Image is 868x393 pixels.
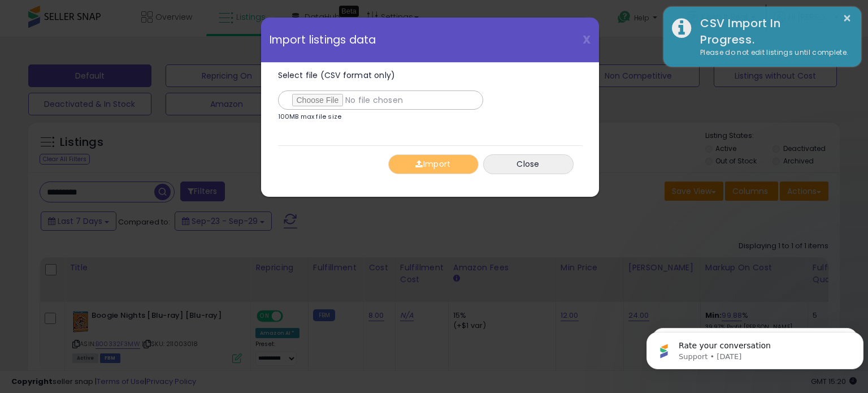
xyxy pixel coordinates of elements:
[278,114,342,120] p: 100MB max file size
[692,47,853,58] div: Please do not edit listings until complete.
[692,15,853,47] div: CSV Import In Progress.
[642,308,868,387] iframe: Intercom notifications message
[270,34,376,45] span: Import listings data
[278,70,396,81] span: Select file (CSV format only)
[843,11,852,25] button: ×
[483,154,574,174] button: Close
[583,32,591,47] span: X
[388,154,479,174] button: Import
